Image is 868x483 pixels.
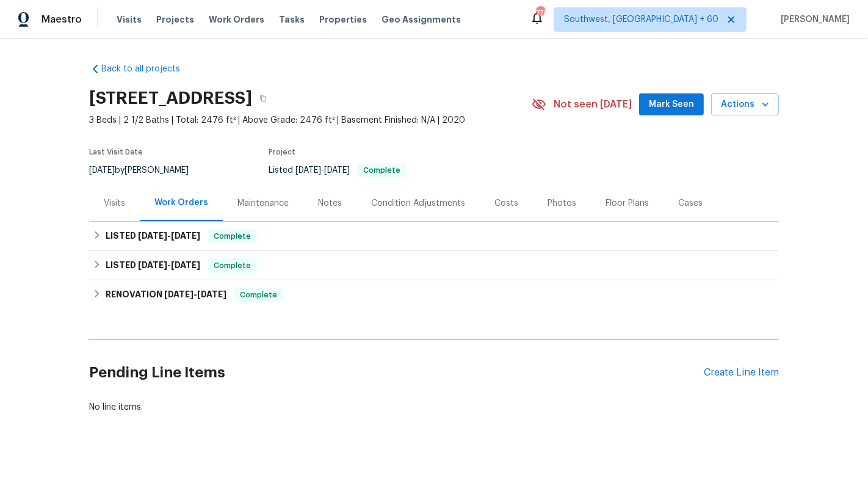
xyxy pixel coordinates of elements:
span: [DATE] [295,166,321,175]
div: Create Line Item [704,367,779,379]
span: [DATE] [89,166,115,175]
span: Complete [358,167,405,174]
span: [DATE] [324,166,350,175]
div: Visits [104,197,125,209]
div: RENOVATION [DATE]-[DATE]Complete [89,280,779,310]
span: Listed [269,166,407,175]
span: Complete [209,230,256,242]
span: Mark Seen [649,97,694,112]
div: Work Orders [154,197,208,209]
span: Southwest, [GEOGRAPHIC_DATA] + 60 [564,13,718,26]
span: [DATE] [197,290,226,299]
span: Complete [235,289,282,301]
span: Tasks [279,15,305,24]
span: - [138,231,200,240]
div: LISTED [DATE]-[DATE]Complete [89,222,779,251]
div: Cases [678,197,703,209]
span: Maestro [42,13,82,26]
div: LISTED [DATE]-[DATE]Complete [89,251,779,280]
div: 770 [536,7,544,20]
div: No line items. [89,401,779,413]
div: Condition Adjustments [371,197,465,209]
span: - [138,261,200,269]
span: [DATE] [138,231,167,240]
span: [DATE] [171,261,200,269]
h2: [STREET_ADDRESS] [89,92,252,104]
span: Projects [156,13,194,26]
h6: LISTED [106,229,200,244]
div: by [PERSON_NAME] [89,163,203,178]
div: Maintenance [237,197,289,209]
h6: LISTED [106,258,200,273]
span: Last Visit Date [89,148,143,156]
span: [DATE] [164,290,193,299]
h6: RENOVATION [106,288,226,302]
span: Complete [209,260,256,272]
span: [DATE] [138,261,167,269]
span: Geo Assignments [382,13,461,26]
div: Costs [494,197,518,209]
h2: Pending Line Items [89,344,704,401]
span: 3 Beds | 2 1/2 Baths | Total: 2476 ft² | Above Grade: 2476 ft² | Basement Finished: N/A | 2020 [89,114,532,126]
span: Properties [319,13,367,26]
span: Actions [721,97,769,112]
button: Actions [711,93,779,116]
span: Work Orders [209,13,264,26]
div: Photos [548,197,576,209]
span: - [164,290,226,299]
button: Mark Seen [639,93,704,116]
button: Copy Address [252,87,274,109]
span: Not seen [DATE] [554,98,632,111]
span: Project [269,148,295,156]
a: Back to all projects [89,63,206,75]
span: Visits [117,13,142,26]
span: - [295,166,350,175]
div: Notes [318,197,342,209]
span: [PERSON_NAME] [776,13,850,26]
span: [DATE] [171,231,200,240]
div: Floor Plans [606,197,649,209]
